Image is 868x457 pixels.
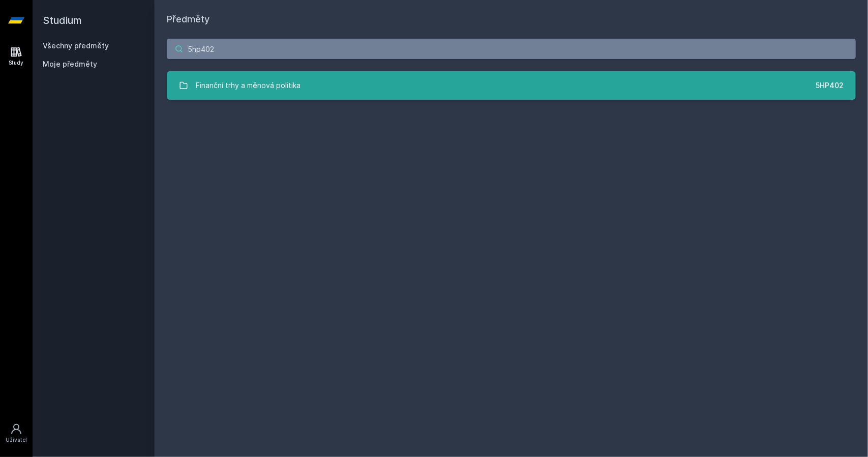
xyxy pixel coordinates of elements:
[167,12,856,26] h1: Předměty
[2,418,31,449] a: Uživatel
[43,59,97,69] span: Moje předměty
[167,71,856,100] a: Finanční trhy a měnová politika 5HP402
[43,41,109,50] a: Všechny předměty
[167,39,856,59] input: Název nebo ident předmětu…
[816,80,844,91] div: 5HP402
[196,75,301,96] div: Finanční trhy a měnová politika
[9,59,24,67] div: Study
[2,41,31,72] a: Study
[6,436,27,444] div: Uživatel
